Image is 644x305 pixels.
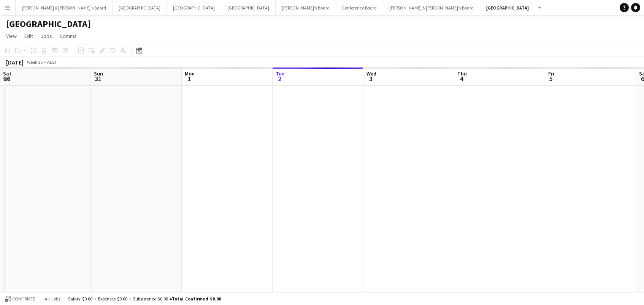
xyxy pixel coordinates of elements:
[43,296,62,302] span: All jobs
[2,74,11,83] span: 30
[276,0,336,15] button: [PERSON_NAME]'s Board
[274,74,285,83] span: 2
[93,74,103,83] span: 31
[113,0,167,15] button: [GEOGRAPHIC_DATA]
[456,74,467,83] span: 4
[167,0,221,15] button: [GEOGRAPHIC_DATA]
[383,0,480,15] button: [PERSON_NAME] & [PERSON_NAME]'s Board
[336,0,383,15] button: Conference Board
[25,59,44,65] span: Week 36
[221,0,276,15] button: [GEOGRAPHIC_DATA]
[16,0,113,15] button: [PERSON_NAME] & [PERSON_NAME]'s Board
[172,296,221,302] span: Total Confirmed $0.00
[366,70,376,77] span: Wed
[68,296,221,302] div: Salary $0.00 + Expenses $0.00 + Subsistence $0.00 =
[24,33,33,39] span: Edit
[365,74,376,83] span: 3
[57,31,80,41] a: Comms
[12,296,36,302] span: Confirmed
[276,70,285,77] span: Tue
[60,33,77,39] span: Comms
[547,74,554,83] span: 5
[21,31,36,41] a: Edit
[457,70,467,77] span: Thu
[3,31,20,41] a: View
[47,59,57,65] div: AEST
[94,70,103,77] span: Sun
[41,33,52,39] span: Jobs
[3,70,11,77] span: Sat
[4,295,37,303] button: Confirmed
[38,31,55,41] a: Jobs
[6,18,91,30] h1: [GEOGRAPHIC_DATA]
[480,0,535,15] button: [GEOGRAPHIC_DATA]
[6,58,24,66] div: [DATE]
[6,33,17,39] span: View
[185,70,195,77] span: Mon
[184,74,195,83] span: 1
[548,70,554,77] span: Fri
